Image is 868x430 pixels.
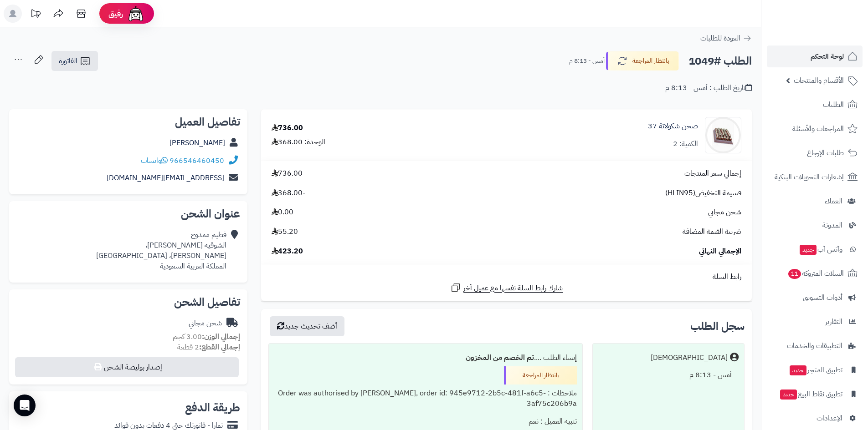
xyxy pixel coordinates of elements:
[274,349,576,367] div: إنشاء الطلب ....
[823,98,844,111] span: الطلبات
[792,122,844,135] span: المراجعات والأسئلة
[665,188,741,198] span: قسيمة التخفيض(HLIN95)
[96,230,226,271] div: فطيم ممدوح الشوقيه [PERSON_NAME]، [PERSON_NAME]، [GEOGRAPHIC_DATA] المملكة العربية السعودية
[15,357,239,377] button: إصدار بوليصة الشحن
[272,137,325,147] div: الوحدة: 368.00
[450,282,563,293] a: شارك رابط السلة نفسها مع عميل آخر
[169,155,224,166] a: 966546460450
[767,335,863,357] a: التطبيقات والخدمات
[789,364,842,376] span: تطبيق المتجر
[799,243,842,256] span: وآتس آب
[688,52,752,71] h2: الطلب #1049
[811,50,844,63] span: لوحة التحكم
[705,117,741,153] img: 1752749021-1751184528597-66138104-5AC3-4B4C-A512-E40F595189B7-100x100-90x90.jpg
[700,33,740,44] span: العودة للطلبات
[173,331,240,342] small: 3.00 كجم
[767,118,863,140] a: المراجعات والأسئلة
[272,123,303,133] div: 736.00
[14,395,36,416] div: Open Intercom Messenger
[265,272,748,282] div: رابط السلة
[700,33,752,44] a: العودة للطلبات
[767,263,863,284] a: السلات المتروكة11
[272,207,293,218] span: 0.00
[199,342,240,353] strong: إجمالي القطع:
[51,51,98,71] a: الفاتورة
[16,297,240,308] h2: تفاصيل الشحن
[272,188,305,198] span: -368.00
[202,331,240,342] strong: إجمالي الوزن:
[794,74,844,87] span: الأقسام والمنتجات
[107,172,224,183] a: [EMAIL_ADDRESS][DOMAIN_NAME]
[822,219,842,232] span: المدونة
[767,287,863,309] a: أدوات التسويق
[699,246,741,257] span: الإجمالي النهائي
[775,171,844,183] span: إشعارات التحويلات البنكية
[189,318,222,329] div: شحن مجاني
[767,190,863,212] a: العملاء
[825,315,842,328] span: التقارير
[141,155,168,166] a: واتساب
[767,311,863,333] a: التقارير
[767,46,863,67] a: لوحة التحكم
[767,94,863,116] a: الطلبات
[59,56,77,66] span: الفاتورة
[598,366,739,384] div: أمس - 8:13 م
[767,166,863,188] a: إشعارات التحويلات البنكية
[767,142,863,164] a: طلبات الإرجاع
[127,5,145,23] img: ai-face.png
[270,316,344,336] button: أضف تحديث جديد
[787,267,844,280] span: السلات المتروكة
[569,56,605,66] small: أمس - 8:13 م
[16,116,240,127] h2: تفاصيل العميل
[780,390,797,400] span: جديد
[272,246,303,257] span: 423.20
[708,207,741,218] span: شحن مجاني
[779,388,842,400] span: تطبيق نقاط البيع
[16,208,240,219] h2: عنوان الشحن
[504,366,577,384] div: بانتظار المراجعة
[684,168,741,179] span: إجمالي سعر المنتجات
[803,291,842,304] span: أدوات التسويق
[767,214,863,236] a: المدونة
[817,412,842,425] span: الإعدادات
[272,168,303,179] span: 736.00
[24,5,47,25] a: تحديثات المنصة
[274,384,576,413] div: ملاحظات : Order was authorised by [PERSON_NAME], order id: 945e9712-2b5c-481f-a6c5-3af75c206b9a
[767,359,863,381] a: تطبيق المتجرجديد
[177,342,240,353] small: 2 قطعة
[651,353,728,363] div: [DEMOGRAPHIC_DATA]
[665,83,752,93] div: تاريخ الطلب : أمس - 8:13 م
[683,227,741,237] span: ضريبة القيمة المضافة
[648,121,698,132] a: صحن شكولاتة 37
[466,352,534,363] b: تم الخصم من المخزون
[272,227,298,237] span: 55.20
[463,283,563,293] span: شارك رابط السلة نفسها مع عميل آخر
[108,8,123,19] span: رفيق
[767,383,863,405] a: تطبيق نقاط البيعجديد
[767,407,863,429] a: الإعدادات
[807,147,844,159] span: طلبات الإرجاع
[788,269,801,279] span: 11
[790,365,806,375] span: جديد
[606,51,679,71] button: بانتظار المراجعة
[690,321,745,332] h3: سجل الطلب
[800,245,817,255] span: جديد
[767,238,863,260] a: وآتس آبجديد
[825,195,842,207] span: العملاء
[185,402,240,413] h2: طريقة الدفع
[787,339,842,352] span: التطبيقات والخدمات
[673,139,698,149] div: الكمية: 2
[169,137,225,148] a: [PERSON_NAME]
